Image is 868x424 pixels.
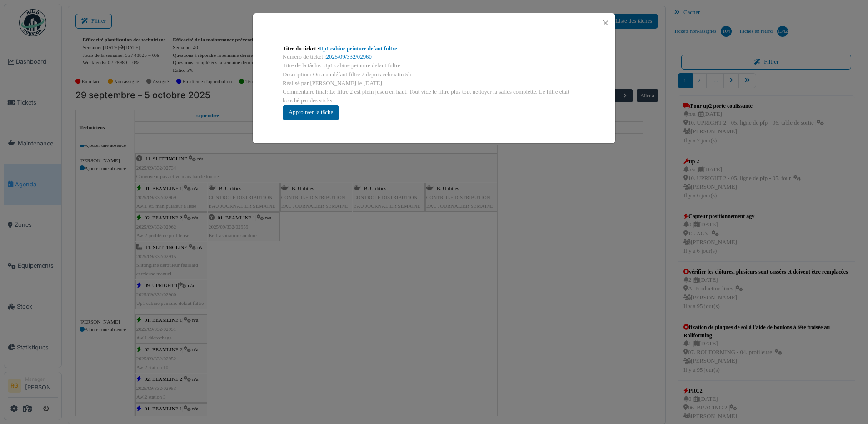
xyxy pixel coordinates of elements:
[319,45,397,52] a: Up1 cabine peinture defaut fultre
[283,45,585,53] div: Titre du ticket :
[283,53,585,61] div: Numéro de ticket :
[283,88,585,105] div: Commentaire final: Le filtre 2 est plein jusqu en haut. Tout vidé le filtre plus tout nettoyer la...
[599,17,612,29] button: Close
[283,79,585,88] div: Réalisé par [PERSON_NAME] le [DATE]
[283,70,585,79] div: Description: On a un défaut filtre 2 depuis cebmatin 5h
[283,61,585,70] div: Titre de la tâche: Up1 cabine peinture defaut fultre
[326,54,372,60] a: 2025/09/332/02960
[283,105,339,120] div: Approuver la tâche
